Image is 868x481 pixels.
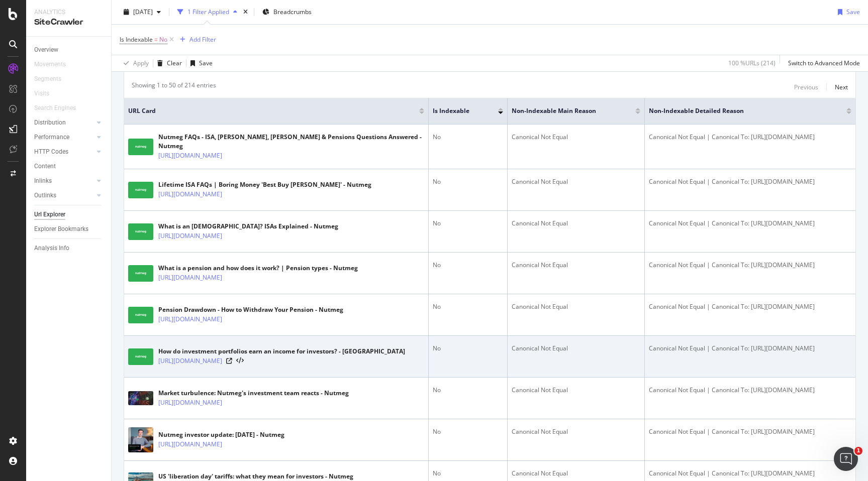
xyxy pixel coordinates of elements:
div: Previous [794,83,818,91]
button: Save [834,4,860,20]
span: Non-Indexable Main Reason [512,106,620,115]
div: No [433,386,503,395]
a: Analysis Info [34,243,104,254]
a: Distribution [34,117,94,128]
div: Outlinks [34,190,56,201]
div: No [433,344,503,353]
div: No [433,302,503,311]
a: [URL][DOMAIN_NAME] [158,151,222,161]
a: Url Explorer [34,209,104,220]
div: Canonical Not Equal [512,219,640,228]
div: Canonical Not Equal | Canonical To: [URL][DOMAIN_NAME] [649,386,851,395]
div: Canonical Not Equal [512,469,640,478]
a: Performance [34,132,94,143]
iframe: Intercom live chat [834,447,858,471]
div: Canonical Not Equal | Canonical To: [URL][DOMAIN_NAME] [649,344,851,353]
div: No [433,177,503,186]
div: Distribution [34,117,66,128]
button: Save [186,55,213,71]
div: Explorer Bookmarks [34,224,88,234]
div: No [433,219,503,228]
span: No [159,33,167,47]
a: Movements [34,59,76,70]
div: Add Filter [189,35,216,44]
div: What is an [DEMOGRAPHIC_DATA]? ISAs Explained - Nutmeg [158,222,338,231]
span: = [154,35,158,44]
img: main image [128,348,153,365]
button: Clear [153,55,182,71]
div: Save [846,8,860,16]
a: HTTP Codes [34,147,94,157]
div: Canonical Not Equal [512,177,640,186]
a: [URL][DOMAIN_NAME] [158,273,222,283]
img: main image [128,223,153,240]
a: Segments [34,74,71,84]
div: Content [34,161,56,172]
img: main image [128,139,153,155]
div: US 'liberation day' tariffs: what they mean for investors - Nutmeg [158,472,353,481]
div: Canonical Not Equal [512,427,640,436]
div: No [433,133,503,142]
div: Analysis Info [34,243,69,254]
a: Visit Online Page [226,358,232,364]
div: Canonical Not Equal [512,133,640,142]
a: [URL][DOMAIN_NAME] [158,356,222,366]
img: main image [128,182,153,198]
a: Content [34,161,104,172]
span: URL Card [128,106,417,115]
button: Breadcrumbs [258,4,316,20]
div: Canonical Not Equal [512,386,640,395]
a: Outlinks [34,190,94,201]
div: Canonical Not Equal | Canonical To: [URL][DOMAIN_NAME] [649,261,851,270]
img: main image [128,427,153,452]
div: Nutmeg investor update: [DATE] - Nutmeg [158,430,284,439]
button: View HTML Source [236,357,244,365]
a: [URL][DOMAIN_NAME] [158,398,222,408]
div: Canonical Not Equal [512,302,640,311]
a: Search Engines [34,103,86,113]
div: How do investment portfolios earn an income for investors? - [GEOGRAPHIC_DATA] [158,347,405,356]
div: Save [199,59,213,67]
img: main image [128,265,153,282]
button: Previous [794,81,818,93]
div: Canonical Not Equal | Canonical To: [URL][DOMAIN_NAME] [649,133,851,142]
div: Canonical Not Equal [512,344,640,353]
div: Canonical Not Equal | Canonical To: [URL][DOMAIN_NAME] [649,302,851,311]
div: Movements [34,59,66,70]
div: Canonical Not Equal | Canonical To: [URL][DOMAIN_NAME] [649,469,851,478]
div: Analytics [34,8,103,17]
div: Next [835,83,848,91]
a: [URL][DOMAIN_NAME] [158,439,222,449]
div: Clear [167,59,182,67]
div: SiteCrawler [34,17,103,28]
a: Explorer Bookmarks [34,224,104,234]
div: Canonical Not Equal | Canonical To: [URL][DOMAIN_NAME] [649,427,851,436]
div: Visits [34,88,49,99]
div: No [433,469,503,478]
div: 100 % URLs ( 214 ) [728,59,776,67]
div: HTTP Codes [34,147,68,157]
div: Nutmeg FAQs - ISA, [PERSON_NAME], [PERSON_NAME] & Pensions Questions Answered - Nutmeg [158,133,424,151]
a: [URL][DOMAIN_NAME] [158,189,222,199]
img: main image [128,307,153,323]
span: 2025 Sep. 23rd [133,8,153,16]
button: 1 Filter Applied [173,4,241,20]
div: Lifetime ISA FAQs | Boring Money 'Best Buy [PERSON_NAME]' - Nutmeg [158,180,371,189]
div: Canonical Not Equal | Canonical To: [URL][DOMAIN_NAME] [649,177,851,186]
div: Search Engines [34,103,76,113]
div: Switch to Advanced Mode [788,59,860,67]
div: 1 Filter Applied [187,8,229,16]
button: Apply [120,55,149,71]
div: Market turbulence: Nutmeg's investment team reacts - Nutmeg [158,389,349,398]
button: [DATE] [120,4,165,20]
span: 1 [854,447,862,455]
span: Is Indexable [120,35,153,44]
div: Inlinks [34,176,52,186]
button: Switch to Advanced Mode [784,55,860,71]
div: What is a pension and how does it work? | Pension types - Nutmeg [158,264,358,273]
span: Breadcrumbs [273,8,312,16]
div: Apply [133,59,149,67]
span: Is Indexable [433,106,483,115]
img: main image [128,391,153,405]
div: Performance [34,132,69,143]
